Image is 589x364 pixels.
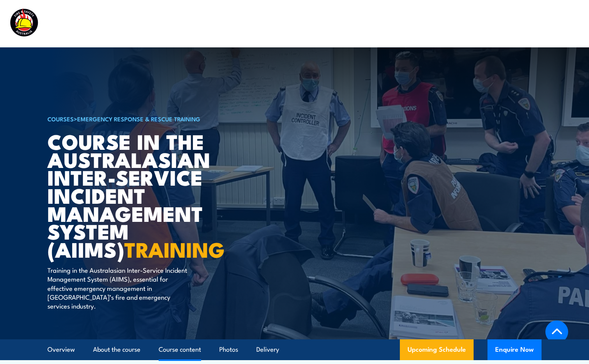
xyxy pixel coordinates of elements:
[124,233,225,265] strong: TRAINING
[47,339,75,360] a: Overview
[170,13,194,34] a: Courses
[211,13,262,34] a: Course Calendar
[47,114,74,123] a: COURSES
[256,339,279,360] a: Delivery
[47,265,188,310] p: Training in the Australasian Inter-Service Incident Management System (AIIMS), essential for effe...
[468,13,511,34] a: Learner Portal
[77,114,200,123] a: Emergency Response & Rescue Training
[400,339,474,360] a: Upcoming Schedule
[388,13,417,34] a: About Us
[219,339,238,360] a: Photos
[279,13,371,34] a: Emergency Response Services
[47,114,238,123] h6: >
[93,339,140,360] a: About the course
[159,339,201,360] a: Course content
[528,13,553,34] a: Contact
[47,132,238,258] h1: Course in the Australasian Inter-service Incident Management System (AIIMS)
[487,339,542,360] button: Enquire Now
[434,13,451,34] a: News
